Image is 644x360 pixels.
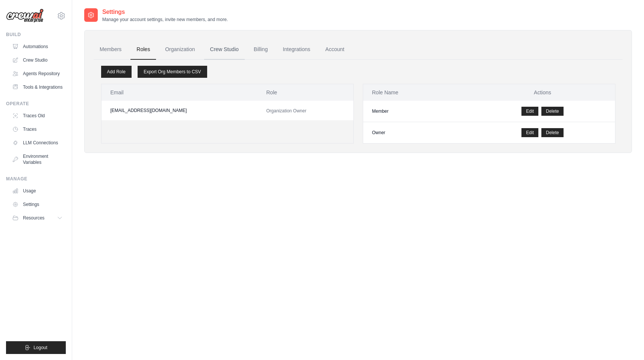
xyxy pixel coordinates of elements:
button: Delete [541,128,564,137]
div: Manage [6,176,66,182]
button: Logout [6,341,66,354]
a: Settings [9,198,66,210]
a: Account [319,39,350,60]
div: Build [6,32,66,38]
td: Member [363,101,470,122]
div: Operate [6,101,66,107]
a: Environment Variables [9,150,66,168]
a: Automations [9,41,66,53]
th: Role Name [363,84,470,101]
h2: Settings [102,8,228,17]
a: Agents Repository [9,68,66,80]
a: Traces [9,123,66,135]
a: Export Org Members to CSV [138,66,207,78]
td: [EMAIL_ADDRESS][DOMAIN_NAME] [102,101,258,120]
a: Edit [521,107,538,116]
a: LLM Connections [9,137,66,149]
a: Integrations [277,39,316,60]
span: Logout [33,345,47,351]
img: Logo [6,9,44,23]
a: Members [94,39,127,60]
a: Usage [9,185,66,197]
button: Delete [541,107,564,116]
p: Manage your account settings, invite new members, and more. [102,17,228,23]
a: Organization [159,39,201,60]
span: Resources [23,215,44,221]
span: Organization Owner [266,108,306,113]
a: Billing [248,39,274,60]
button: Resources [9,212,66,224]
iframe: Chat Widget [606,324,644,360]
a: Tools & Integrations [9,81,66,93]
a: Traces Old [9,110,66,122]
a: Add Role [101,66,132,78]
a: Edit [521,128,538,137]
th: Email [102,84,258,101]
th: Role [257,84,353,101]
a: Roles [130,39,156,60]
a: Crew Studio [204,39,245,60]
th: Actions [470,84,615,101]
a: Crew Studio [9,54,66,66]
td: Owner [363,122,470,144]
